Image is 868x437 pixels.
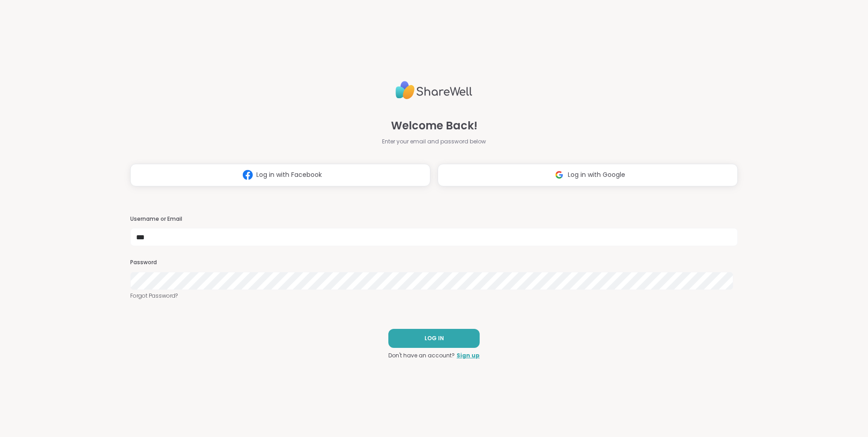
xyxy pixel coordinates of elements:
[551,166,568,183] img: ShareWell Logomark
[130,259,738,266] h3: Password
[256,170,322,180] span: Log in with Facebook
[130,164,430,186] button: Log in with Facebook
[382,138,486,146] span: Enter your email and password below
[438,164,738,186] button: Log in with Google
[130,292,738,300] a: Forgot Password?
[457,351,480,360] a: Sign up
[425,334,444,342] span: LOG IN
[396,77,472,103] img: ShareWell Logo
[239,166,256,183] img: ShareWell Logomark
[130,215,738,223] h3: Username or Email
[568,170,625,180] span: Log in with Google
[388,351,455,360] span: Don't have an account?
[388,329,480,348] button: LOG IN
[391,118,477,134] span: Welcome Back!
